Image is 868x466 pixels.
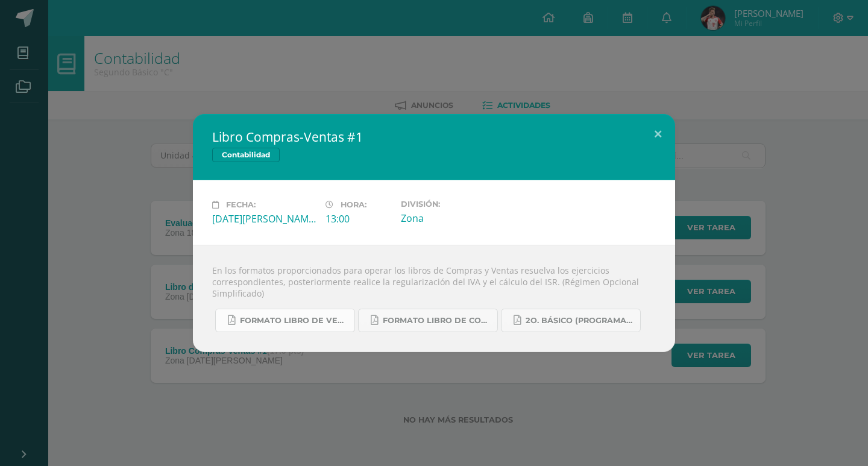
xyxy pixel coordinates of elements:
span: 2o. Básico (Programación).pdf [526,316,634,326]
span: Formato Libro de Compras.pdf [383,316,491,326]
div: [DATE][PERSON_NAME] [212,212,316,225]
div: 13:00 [325,212,391,225]
span: Fecha: [226,200,256,209]
h2: Libro Compras-Ventas #1 [212,128,656,145]
a: Formato Libro de Compras.pdf [358,309,498,332]
a: Formato Libro de Ventas.pdf [215,309,355,332]
div: Zona [401,212,505,225]
span: Contabilidad [212,148,280,162]
a: 2o. Básico (Programación).pdf [501,309,641,332]
span: Formato Libro de Ventas.pdf [240,316,348,326]
button: Close (Esc) [641,114,675,155]
div: En los formatos proporcionados para operar los libros de Compras y Ventas resuelva los ejercicios... [193,245,675,352]
label: División: [401,200,505,209]
span: Hora: [341,200,366,209]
